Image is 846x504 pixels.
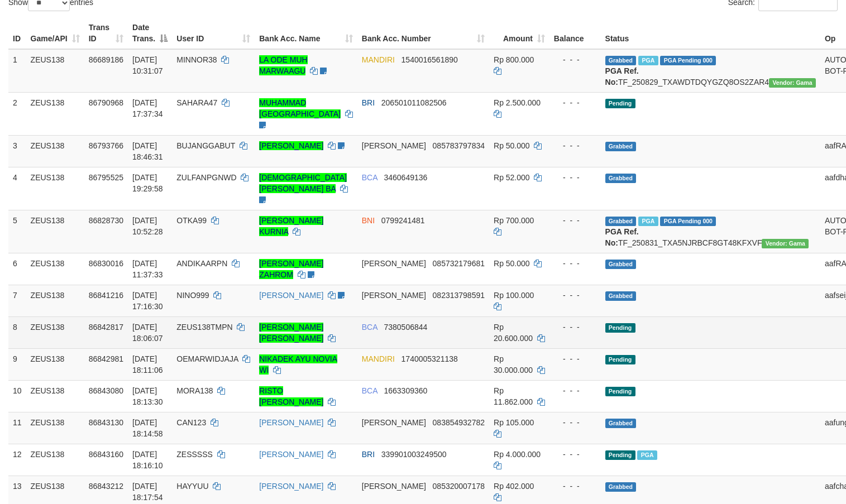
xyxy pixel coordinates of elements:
[259,450,323,459] a: [PERSON_NAME]
[381,98,447,107] span: Copy 206501011082506 to clipboard
[176,291,209,300] span: NINO999
[259,482,323,491] a: [PERSON_NAME]
[8,412,26,444] td: 11
[89,259,123,268] span: 86830016
[601,17,820,49] th: Status
[26,167,84,210] td: ZEUS138
[132,98,163,118] span: [DATE] 17:37:34
[494,98,541,107] span: Rp 2.500.000
[638,56,658,65] span: Marked by aafkaynarin
[132,141,163,161] span: [DATE] 18:46:31
[554,385,596,396] div: - - -
[132,291,163,311] span: [DATE] 17:16:30
[172,17,255,49] th: User ID: activate to sort column ascending
[554,353,596,364] div: - - -
[132,354,163,375] span: [DATE] 18:11:06
[362,386,377,395] span: BCA
[176,323,232,332] span: ZEUS138TMPN
[660,56,716,65] span: PGA Pending
[494,482,534,491] span: Rp 402.000
[494,216,534,225] span: Rp 700.000
[384,173,427,182] span: Copy 3460649136 to clipboard
[259,354,337,375] a: NIKADEK AYU NOVIA WI
[605,419,637,428] span: Grabbed
[132,418,163,438] span: [DATE] 18:14:58
[433,482,485,491] span: Copy 085320007178 to clipboard
[489,17,549,49] th: Amount: activate to sort column ascending
[26,285,84,316] td: ZEUS138
[554,140,596,151] div: - - -
[176,259,227,268] span: ANDIKAARPN
[132,323,163,343] span: [DATE] 18:06:07
[362,98,375,107] span: BRI
[494,323,533,343] span: Rp 20.600.000
[26,412,84,444] td: ZEUS138
[89,291,123,300] span: 86841216
[554,417,596,428] div: - - -
[554,290,596,301] div: - - -
[26,135,84,167] td: ZEUS138
[132,173,163,193] span: [DATE] 19:29:58
[8,167,26,210] td: 4
[433,141,485,150] span: Copy 085783797834 to clipboard
[89,450,123,459] span: 86843160
[8,380,26,412] td: 10
[362,482,426,491] span: [PERSON_NAME]
[132,216,163,236] span: [DATE] 10:52:28
[176,450,213,459] span: ZESSSSS
[362,354,395,363] span: MANDIRI
[26,348,84,380] td: ZEUS138
[89,354,123,363] span: 86842981
[8,92,26,135] td: 2
[549,17,601,49] th: Balance
[89,141,123,150] span: 86793766
[494,386,533,406] span: Rp 11.862.000
[494,418,534,427] span: Rp 105.000
[255,17,357,49] th: Bank Acc. Name: activate to sort column ascending
[8,17,26,49] th: ID
[494,259,530,268] span: Rp 50.000
[601,49,820,93] td: TF_250829_TXAWDTDQYGZQ8OS2ZAR4
[605,99,635,108] span: Pending
[494,291,534,300] span: Rp 100.000
[176,98,217,107] span: SAHARA47
[89,386,123,395] span: 86843080
[8,210,26,253] td: 5
[176,55,217,64] span: MINNOR38
[176,173,236,182] span: ZULFANPGNWD
[176,216,207,225] span: OTKA99
[638,217,658,226] span: Marked by aafsreyleap
[132,259,163,279] span: [DATE] 11:37:33
[128,17,172,49] th: Date Trans.: activate to sort column descending
[89,173,123,182] span: 86795525
[494,450,541,459] span: Rp 4.000.000
[132,55,163,75] span: [DATE] 10:31:07
[84,17,128,49] th: Trans ID: activate to sort column ascending
[89,482,123,491] span: 86843212
[26,316,84,348] td: ZEUS138
[26,49,84,93] td: ZEUS138
[259,141,323,150] a: [PERSON_NAME]
[8,285,26,316] td: 7
[259,259,323,279] a: [PERSON_NAME] ZAHROM
[362,141,426,150] span: [PERSON_NAME]
[176,418,206,427] span: CAN123
[8,135,26,167] td: 3
[554,172,596,183] div: - - -
[554,258,596,269] div: - - -
[605,323,635,333] span: Pending
[132,450,163,470] span: [DATE] 18:16:10
[402,55,458,64] span: Copy 1540016561890 to clipboard
[362,173,377,182] span: BCA
[494,173,530,182] span: Rp 52.000
[494,55,534,64] span: Rp 800.000
[26,92,84,135] td: ZEUS138
[402,354,458,363] span: Copy 1740005321138 to clipboard
[362,323,377,332] span: BCA
[769,78,816,88] span: Vendor URL: https://trx31.1velocity.biz
[259,98,341,118] a: MUHAMMAD [GEOGRAPHIC_DATA]
[605,450,635,460] span: Pending
[494,354,533,375] span: Rp 30.000.000
[554,449,596,460] div: - - -
[554,97,596,108] div: - - -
